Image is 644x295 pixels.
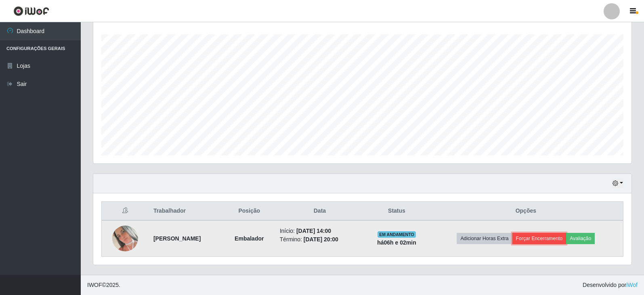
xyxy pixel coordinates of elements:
strong: Embalador [235,235,264,242]
button: Forçar Encerramento [512,233,566,244]
li: Término: [280,235,360,244]
time: [DATE] 20:00 [304,236,338,243]
th: Status [365,202,428,221]
span: © 2025 . [87,281,120,289]
a: iWof [626,282,638,288]
th: Posição [224,202,275,221]
button: Avaliação [566,233,595,244]
li: Início: [280,227,360,235]
span: EM ANDAMENTO [378,231,416,238]
img: CoreUI Logo [13,6,49,16]
th: Trabalhador [149,202,224,221]
th: Data [275,202,365,221]
time: [DATE] 14:00 [296,228,331,234]
strong: [PERSON_NAME] [153,235,201,242]
th: Opções [429,202,623,221]
span: Desenvolvido por [583,281,638,289]
button: Adicionar Horas Extra [457,233,512,244]
strong: há 06 h e 02 min [377,239,416,246]
span: IWOF [87,282,102,288]
img: 1754606528213.jpeg [112,226,138,251]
